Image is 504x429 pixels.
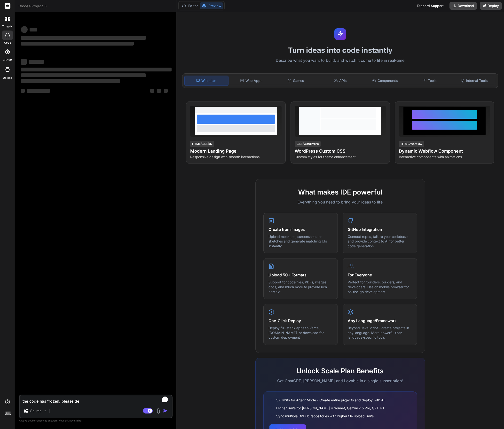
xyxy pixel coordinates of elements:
[399,148,490,155] h4: Dynamic Webflow Component
[408,76,451,86] div: Tools
[180,2,200,9] button: Editor
[21,89,25,93] span: ‌
[268,272,333,278] h4: Upload 50+ Formats
[348,234,412,249] p: Connect repos, talk to your codebase, and provide context to AI for better code generation
[348,326,412,340] p: Beyond JavaScript - create projects in any language. More powerful than language-specific tools
[263,378,417,384] p: Get ChatGPT, [PERSON_NAME] and Lovable in a single subscription!
[21,36,146,40] span: ‌
[2,24,13,29] label: threads
[229,76,273,86] div: Web Apps
[27,89,50,93] span: ‌
[21,68,172,71] span: ‌
[21,73,146,77] span: ‌
[268,318,333,324] h4: One-Click Deploy
[21,42,134,46] span: ‌
[30,408,41,413] p: Source
[3,76,12,80] label: Upload
[452,76,496,86] div: Internal Tools
[268,226,333,232] h4: Create from Images
[319,76,362,86] div: APIs
[4,41,11,45] label: code
[268,280,333,294] p: Support for code files, PDFs, images, docs, and much more to provide rich context
[295,148,386,155] h4: WordPress Custom CSS
[480,2,502,10] button: Deploy
[157,89,161,93] span: ‌
[184,76,228,86] div: Websites
[268,326,333,340] p: Deploy full-stack apps to Vercel, [DOMAIN_NAME], or download for custom deployment
[65,419,74,422] span: privacy
[3,58,12,62] label: GitHub
[190,155,282,159] p: Responsive design with smooth interactions
[190,141,214,147] div: HTML/CSS/JS
[43,409,47,413] img: Pick Models
[268,234,333,249] p: Upload mockups, screenshots, or sketches and generate matching UIs instantly
[263,199,417,205] p: Everything you need to bring your ideas to life
[348,280,412,294] p: Perfect for founders, builders, and developers. Use on mobile browser for on-the-go development
[163,408,168,413] img: icon
[156,408,161,414] img: attachment
[414,2,447,10] div: Discord Support
[21,26,28,33] span: ‌
[263,187,417,197] h2: What makes IDE powerful
[29,60,44,64] span: ‌
[30,28,37,31] span: ‌
[164,89,168,93] span: ‌
[200,2,223,9] button: Preview
[348,272,412,278] h4: For Everyone
[21,79,120,83] span: ‌
[276,398,385,403] span: 3X limits for Agent Mode - Create entire projects and deploy with AI
[150,89,154,93] span: ‌
[19,418,173,423] p: Always double-check its answers. Your in Bind
[348,226,412,232] h4: GitHub Integration
[190,148,282,155] h4: Modern Landing Page
[348,318,412,324] h4: Any Language/Framework
[21,59,27,65] span: ‌
[263,366,417,376] h2: Unlock Scale Plan Benefits
[18,4,47,8] span: Choose Project
[399,141,424,147] div: HTML/Webflow
[179,57,501,64] p: Describe what you want to build, and watch it come to life in real-time
[295,155,386,159] p: Custom styles for theme enhancement
[449,2,477,10] button: Download
[295,141,321,147] div: CSS/WordPress
[276,406,384,411] span: Higher limits for [PERSON_NAME] 4 Sonnet, Gemini 2.5 Pro, GPT 4.1
[399,155,490,159] p: Interactive components with animations
[276,413,374,419] span: Sync multiple GitHub repositories with higher file upload limits
[20,395,172,404] textarea: To enrich screen reader interactions, please activate Accessibility in Grammarly extension settings
[274,76,318,86] div: Games
[363,76,407,86] div: Components
[179,46,501,55] h1: Turn ideas into code instantly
